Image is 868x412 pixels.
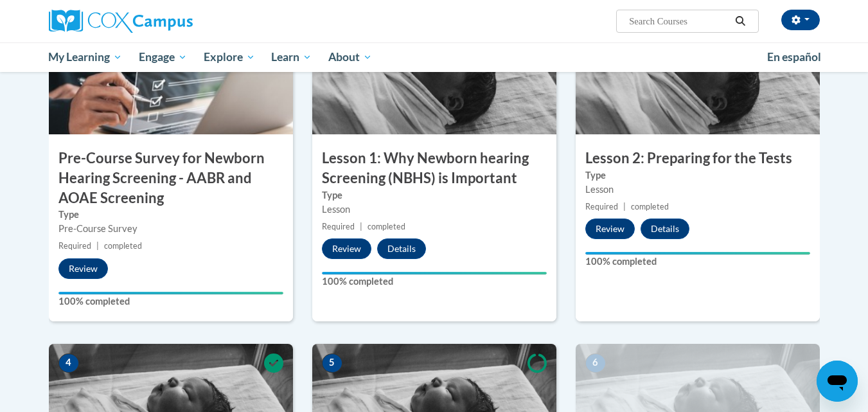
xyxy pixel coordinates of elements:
[48,49,122,65] span: My Learning
[585,354,606,373] span: 6
[585,255,810,269] label: 100% completed
[576,148,820,168] h3: Lesson 2: Preparing for the Tests
[40,42,131,72] a: My Learning
[322,188,547,202] label: Type
[631,202,669,211] span: completed
[641,219,689,239] button: Details
[322,274,547,289] label: 100% completed
[585,168,810,183] label: Type
[322,354,342,373] span: 5
[759,44,829,71] a: En español
[731,13,750,29] button: Search
[585,183,810,197] div: Lesson
[817,361,858,402] iframe: Button to launch messaging window, conversation in progress
[58,208,283,222] label: Type
[58,294,283,309] label: 100% completed
[49,10,293,33] a: Cox Campus
[322,222,355,231] span: Required
[30,42,839,72] div: Main menu
[322,272,547,274] div: Your progress
[322,202,547,217] div: Lesson
[204,49,255,65] span: Explore
[585,252,810,255] div: Your progress
[322,238,371,259] button: Review
[49,10,193,33] img: Cox Campus
[312,148,556,188] h3: Lesson 1: Why Newborn hearing Screening (NBHS) is Important
[623,202,626,211] span: |
[49,148,293,208] h3: Pre-Course Survey for Newborn Hearing Screening - AABR and AOAE Screening
[58,292,283,294] div: Your progress
[781,10,820,30] button: Account Settings
[360,222,362,231] span: |
[58,354,79,373] span: 4
[263,42,320,72] a: Learn
[195,42,263,72] a: Explore
[139,49,187,65] span: Engage
[328,49,372,65] span: About
[628,13,731,29] input: Search Courses
[104,241,142,251] span: completed
[320,42,380,72] a: About
[368,222,405,231] span: completed
[767,50,821,64] span: En español
[585,202,618,211] span: Required
[58,258,108,279] button: Review
[271,49,312,65] span: Learn
[96,241,99,251] span: |
[58,222,283,236] div: Pre-Course Survey
[585,219,635,239] button: Review
[377,238,426,259] button: Details
[130,42,195,72] a: Engage
[58,241,91,251] span: Required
